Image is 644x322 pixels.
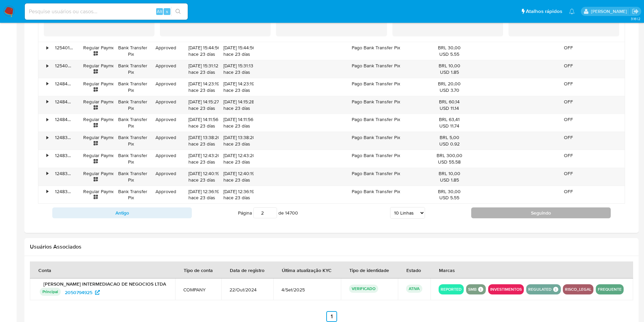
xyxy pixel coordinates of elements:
[157,8,162,15] span: Alt
[30,243,633,250] h2: Usuários Associados
[526,8,562,15] span: Atalhos rápidos
[171,7,185,16] button: search-icon
[25,7,188,16] input: Pesquise usuários ou casos...
[166,8,168,15] span: s
[569,9,575,14] a: Notificações
[591,8,629,15] p: magno.ferreira@mercadopago.com.br
[632,8,639,15] a: Sair
[631,16,641,21] span: 3.161.2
